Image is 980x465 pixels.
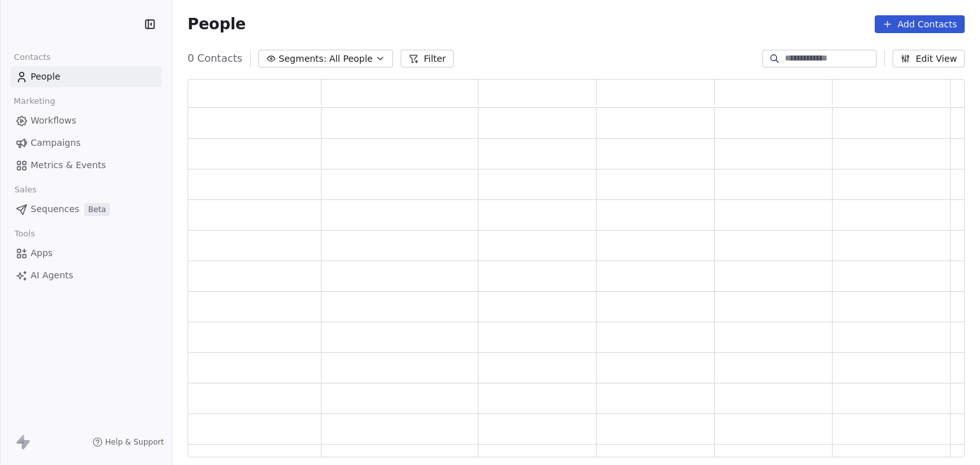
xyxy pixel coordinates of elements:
[10,132,161,154] a: Campaigns
[10,110,161,131] a: Workflows
[31,70,61,83] span: People
[10,265,161,286] a: AI Agents
[105,437,164,447] span: Help & Support
[93,437,164,447] a: Help & Support
[8,92,61,111] span: Marketing
[188,15,246,34] span: People
[10,199,161,220] a: SequencesBeta
[188,51,242,66] span: 0 Contacts
[9,180,42,199] span: Sales
[31,114,77,127] span: Workflows
[31,203,79,216] span: Sequences
[8,48,56,67] span: Contacts
[875,15,965,33] button: Add Contacts
[329,52,373,66] span: All People
[10,155,161,176] a: Metrics & Events
[31,269,73,282] span: AI Agents
[31,247,53,260] span: Apps
[401,50,454,68] button: Filter
[279,52,327,66] span: Segments:
[10,66,161,87] a: People
[893,50,965,68] button: Edit View
[31,159,106,172] span: Metrics & Events
[10,243,161,264] a: Apps
[9,224,40,243] span: Tools
[84,203,110,216] span: Beta
[31,136,80,150] span: Campaigns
